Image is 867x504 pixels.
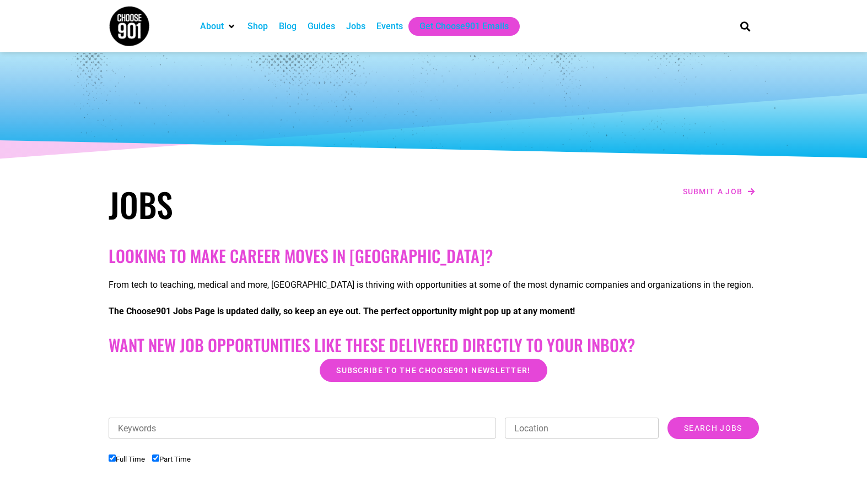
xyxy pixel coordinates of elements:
h1: Jobs [109,184,428,224]
a: Get Choose901 Emails [419,20,509,33]
label: Full Time [109,455,145,463]
span: Submit a job [683,188,743,195]
input: Part Time [152,454,159,462]
a: Shop [247,20,268,33]
input: Keywords [109,418,497,439]
input: Location [505,418,659,439]
a: Events [376,20,403,33]
input: Full Time [109,454,116,462]
a: Guides [308,20,335,33]
a: Submit a job [680,184,759,199]
a: Blog [279,20,297,33]
a: Subscribe to the Choose901 newsletter! [320,359,547,382]
a: Jobs [346,20,365,33]
strong: The Choose901 Jobs Page is updated daily, so keep an eye out. The perfect opportunity might pop u... [109,306,575,316]
div: About [195,17,242,36]
a: About [200,20,224,33]
h2: Looking to make career moves in [GEOGRAPHIC_DATA]? [109,246,759,266]
nav: Main nav [195,17,721,36]
input: Search Jobs [667,417,758,439]
h2: Want New Job Opportunities like these Delivered Directly to your Inbox? [109,335,759,355]
label: Part Time [152,455,191,463]
span: Subscribe to the Choose901 newsletter! [336,366,530,374]
p: From tech to teaching, medical and more, [GEOGRAPHIC_DATA] is thriving with opportunities at some... [109,278,759,292]
div: Search [736,17,754,35]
